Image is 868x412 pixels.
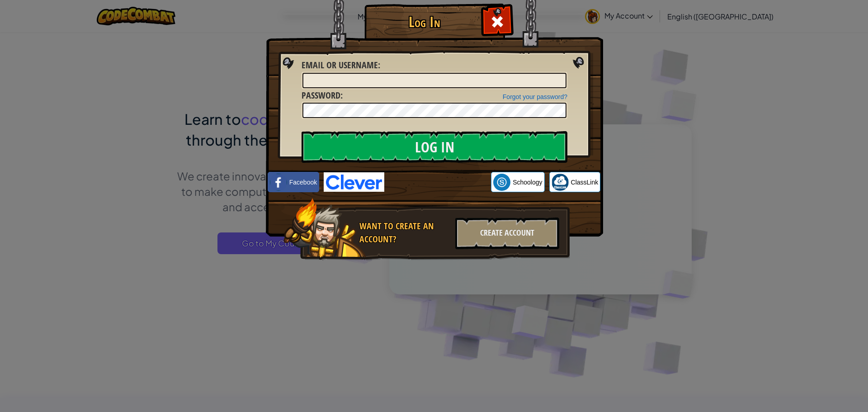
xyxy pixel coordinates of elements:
[270,174,287,191] img: facebook_small.png
[493,174,510,191] img: schoology.png
[289,178,317,187] span: Facebook
[571,178,599,187] span: ClassLink
[302,131,567,163] input: Log In
[324,172,384,192] img: clever-logo-blue.png
[384,172,491,192] iframe: Sign in with Google Button
[302,89,340,101] span: Password
[503,93,567,100] a: Forgot your password?
[367,14,482,30] h1: Log In
[455,218,559,249] div: Create Account
[302,59,380,72] label: :
[513,178,542,187] span: Schoology
[359,220,450,246] div: Want to create an account?
[552,174,569,191] img: classlink-logo-small.png
[302,89,343,102] label: :
[302,59,378,71] span: Email or Username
